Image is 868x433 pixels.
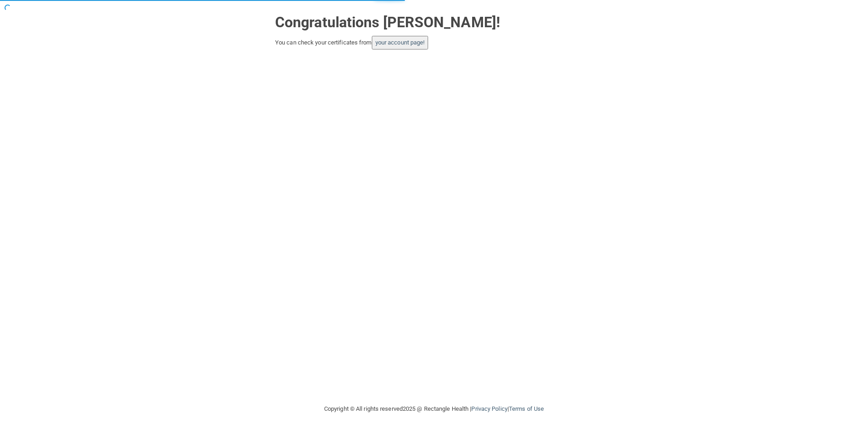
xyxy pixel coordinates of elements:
strong: Congratulations [PERSON_NAME]! [275,14,500,31]
div: Copyright © All rights reserved 2025 @ Rectangle Health | | [268,394,600,423]
iframe: Drift Widget Chat Controller [711,369,857,405]
button: your account page! [372,36,429,49]
a: Terms of Use [509,405,544,412]
a: your account page! [375,39,425,46]
a: Privacy Policy [471,405,507,412]
div: You can check your certificates from [275,36,593,49]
